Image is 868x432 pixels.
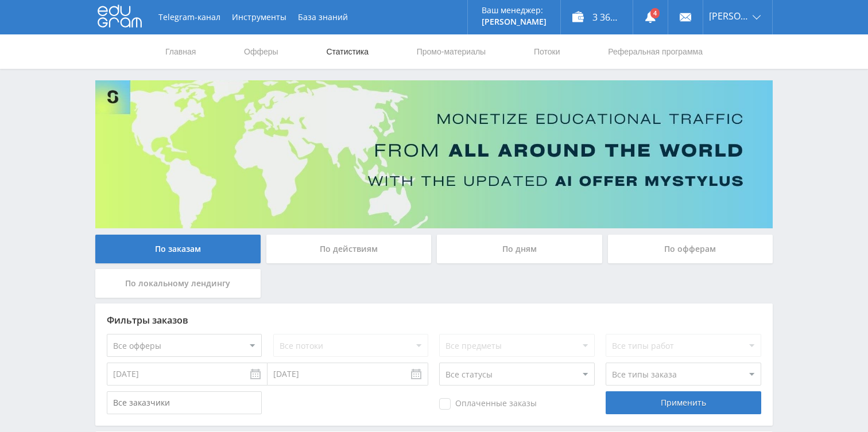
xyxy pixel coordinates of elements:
[439,398,537,410] span: Оплаченные заказы
[107,315,761,325] div: Фильтры заказов
[533,34,561,69] a: Потоки
[243,34,280,69] a: Офферы
[709,11,749,21] span: [PERSON_NAME]
[482,6,547,15] p: Ваш менеджер:
[95,235,261,263] div: По заказам
[416,34,487,69] a: Промо-материалы
[482,17,547,26] p: [PERSON_NAME]
[607,34,704,69] a: Реферальная программа
[95,80,773,228] img: Banner
[164,34,197,69] a: Главная
[266,235,432,263] div: По действиям
[95,269,261,298] div: По локальному лендингу
[608,235,773,263] div: По офферам
[107,391,262,414] input: Все заказчики
[606,391,761,414] div: Применить
[437,235,602,263] div: По дням
[325,34,370,69] a: Статистика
